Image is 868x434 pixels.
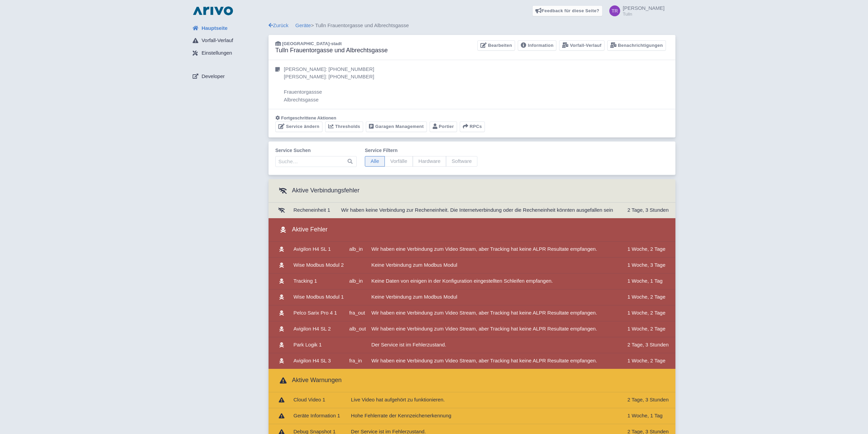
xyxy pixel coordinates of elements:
td: 2 Tage, 3 Stunden [625,337,676,353]
a: Thresholds [325,121,363,132]
h3: Aktive Verbindungsfehler [275,185,359,197]
h3: Aktive Warnungen [275,374,341,386]
td: Wise Modbus Modul 1 [291,289,347,305]
a: Feedback für diese Seite? [532,5,603,16]
span: Keine Verbindung zum Modbus Modul [371,262,457,268]
span: Vorfall-Verlauf [201,37,233,44]
td: Park Logik 1 [291,337,347,353]
a: Vorfall-Verlauf [187,34,269,47]
a: Information [518,40,556,51]
span: Einstellungen [201,49,232,57]
td: alb_in [347,242,369,258]
a: Service ändern [275,121,322,132]
td: 2 Tage, 3 Stunden [625,203,676,218]
a: Portier [430,121,457,132]
span: Wir haben eine Verbindung zum Video Stream, aber Tracking hat keine ALPR Resultate empfangen. [371,326,597,332]
span: Hohe Fehlerrate der Kennzeichenerkennung [351,413,451,418]
span: Keine Verbindung zum Modbus Modul [371,294,457,300]
div: > Tulln Frauentorgasse und Albrechtsgasse [269,22,675,30]
input: Suche… [275,156,357,167]
span: [GEOGRAPHIC_DATA]-stadt [282,41,342,46]
a: Geräte [295,22,311,28]
span: Wir haben eine Verbindung zum Video Stream, aber Tracking hat keine ALPR Resultate empfangen. [371,246,597,252]
h3: Tulln Frauentorgasse und Albrechtsgasse [275,47,388,54]
a: Zurück [269,22,289,28]
td: Avigilon H4 SL 1 [291,242,347,258]
label: Service filtern [365,147,477,154]
span: Vorfälle [384,156,413,167]
td: 1 Woche, 2 Tage [625,242,676,258]
td: fra_in [347,353,369,369]
td: 1 Woche, 1 Tag [625,408,676,424]
td: 1 Woche, 2 Tage [625,321,676,337]
span: Live Video hat aufgehört zu funktionieren. [351,397,445,402]
span: Software [446,156,477,167]
a: Developer [187,70,269,83]
span: Hardware [413,156,446,167]
td: Tracking 1 [291,273,347,289]
td: fra_out [347,305,369,321]
td: Pelco Sarix Pro 4 1 [291,305,347,321]
span: Hauptseite [201,24,228,32]
h3: Aktive Fehler [275,224,328,236]
small: Tulln [623,12,665,16]
td: 1 Woche, 1 Tag [625,273,676,289]
td: Geräte Information 1 [291,408,343,424]
span: Der Service ist im Fehlerzustand. [371,342,446,347]
span: Developer [201,73,224,80]
span: Wir haben eine Verbindung zum Video Stream, aber Tracking hat keine ALPR Resultate empfangen. [371,358,597,363]
label: Service suchen [275,147,357,154]
span: Wir haben keine Verbindung zur Recheneinheit. Die Internetverbindung oder die Recheneinheit könnt... [341,207,613,213]
a: Hauptseite [187,22,269,35]
td: 2 Tage, 3 Stunden [625,392,676,408]
a: Einstellungen [187,47,269,60]
a: Garagen Management [366,121,427,132]
p: [PERSON_NAME]: [PHONE_NUMBER] [PERSON_NAME]: [PHONE_NUMBER] Frauentorgassse Albrechtsgasse [284,65,374,104]
td: 1 Woche, 2 Tage [625,353,676,369]
td: 1 Woche, 2 Tage [625,305,676,321]
td: alb_in [347,273,369,289]
span: [PERSON_NAME] [623,5,665,11]
span: Keine Daten von einigen in der Konfiguration eingestellten Schleifen empfangen. [371,278,553,284]
span: Wir haben eine Verbindung zum Video Stream, aber Tracking hat keine ALPR Resultate empfangen. [371,310,597,316]
td: Wise Modbus Modul 2 [291,257,347,273]
button: RPCs [460,121,485,132]
a: [PERSON_NAME] Tulln [605,5,665,16]
a: Bearbeiten [477,40,515,51]
td: alb_out [347,321,369,337]
span: Alle [365,156,385,167]
td: 1 Woche, 3 Tage [625,257,676,273]
a: Vorfall-Verlauf [559,40,604,51]
td: Cloud Video 1 [291,392,343,408]
span: Fortgeschrittene Aktionen [281,115,336,120]
td: Avigilon H4 SL 3 [291,353,347,369]
td: Avigilon H4 SL 2 [291,321,347,337]
a: Benachrichtigungen [607,40,666,51]
td: Recheneinheit 1 [291,203,333,218]
img: logo [191,5,235,16]
td: 1 Woche, 2 Tage [625,289,676,305]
